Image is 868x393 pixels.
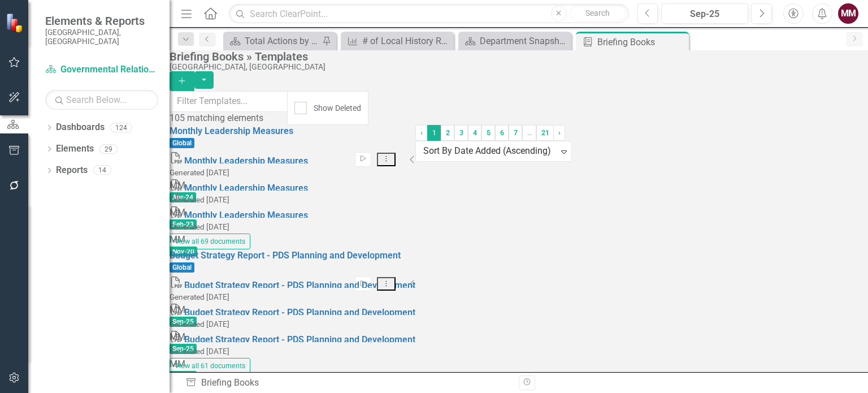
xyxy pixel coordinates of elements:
a: Governmental Relations [45,63,158,76]
div: Briefing Books » Templates [170,50,862,63]
span: › [558,129,561,137]
a: Department Snapshot [461,34,568,48]
span: Elements & Reports [45,14,158,28]
input: Search ClearPoint... [229,4,628,24]
a: Budget Strategy Report - PDS Planning and Development [184,334,415,345]
div: 14 [93,166,111,175]
small: Generated [DATE] [170,347,229,356]
a: Monthly Leadership Measures [184,156,308,166]
small: [GEOGRAPHIC_DATA], [GEOGRAPHIC_DATA] [45,28,158,46]
a: Budget Strategy Report - PDS Planning and Development [184,307,415,318]
div: 124 [110,123,132,132]
span: Search [585,8,610,18]
a: Monthly Leadership Measures [184,210,308,221]
img: ClearPoint Strategy [6,12,25,32]
small: Generated [DATE] [170,319,229,329]
small: Generated [DATE] [170,195,229,204]
a: Monthly Leadership Measures [170,126,293,136]
a: Dashboards [56,121,105,134]
a: 21 [536,125,554,141]
div: 105 matching elements [170,112,288,125]
a: Budget Strategy Report - PDS Planning and Development [184,280,415,291]
input: Filter Templates... [170,91,288,112]
a: 4 [468,125,481,141]
input: Search Below... [45,90,158,110]
small: Generated [DATE] [170,292,229,301]
div: Department Snapshot [480,34,568,48]
span: Sep-25 [170,344,197,354]
div: Briefing Books [185,377,510,390]
div: Total Actions by Type [245,34,319,48]
a: # of Local History Research Requests [344,34,451,48]
button: Sep-25 [661,3,748,24]
a: Total Actions by Type [226,34,319,48]
div: Briefing Books [597,35,686,49]
span: Feb-23 [170,219,197,230]
a: Budget Strategy Report - PDS Planning and Development [170,250,401,261]
span: Sep-25 [170,317,197,327]
a: Monthly Leadership Measures [184,183,308,193]
span: ‹ [420,129,423,137]
div: Show Deleted [314,102,361,114]
small: Generated [DATE] [170,222,229,231]
a: 2 [441,125,454,141]
span: Global [170,138,194,148]
button: Search [570,6,626,21]
a: Reports [56,164,88,177]
button: View all 61 documents [170,358,250,374]
a: 6 [495,125,509,141]
a: 7 [509,125,522,141]
small: Generated [DATE] [170,168,229,177]
span: Global [170,262,194,273]
button: View all 69 documents [170,234,250,249]
a: 5 [481,125,495,141]
div: Sep-25 [665,7,744,21]
div: [GEOGRAPHIC_DATA], [GEOGRAPHIC_DATA] [170,63,862,71]
button: MM [838,3,858,24]
div: 29 [99,144,118,154]
a: Elements [56,142,94,156]
a: 3 [454,125,468,141]
span: 1 [427,125,441,141]
div: # of Local History Research Requests [362,34,451,48]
